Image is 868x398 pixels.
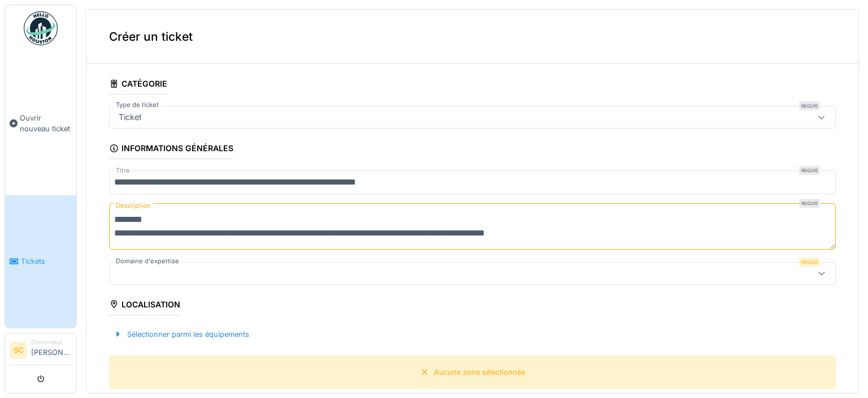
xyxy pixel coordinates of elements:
[24,11,58,45] img: Badge_color-CXgf-gQk.svg
[5,52,76,195] a: Ouvrir nouveau ticket
[5,195,76,328] a: Tickets
[114,100,161,110] label: Type de ticket
[114,111,146,123] div: Ticket
[114,256,181,266] label: Domaine d'expertise
[114,199,153,213] label: Description
[86,10,858,64] div: Créer un ticket
[799,199,820,208] div: Requis
[434,367,525,378] div: Aucune zone sélectionnée
[799,166,820,175] div: Requis
[10,338,72,365] a: SC Demandeur[PERSON_NAME]
[109,296,180,315] div: Localisation
[109,327,254,342] div: Sélectionner parmi les équipements
[109,75,167,95] div: Catégorie
[20,113,72,134] span: Ouvrir nouveau ticket
[799,101,820,110] div: Requis
[114,166,132,176] label: Titre
[109,140,233,159] div: Informations générales
[31,338,72,346] div: Demandeur
[21,256,72,267] span: Tickets
[799,258,820,267] div: Requis
[10,342,27,359] li: SC
[31,338,72,362] li: [PERSON_NAME]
